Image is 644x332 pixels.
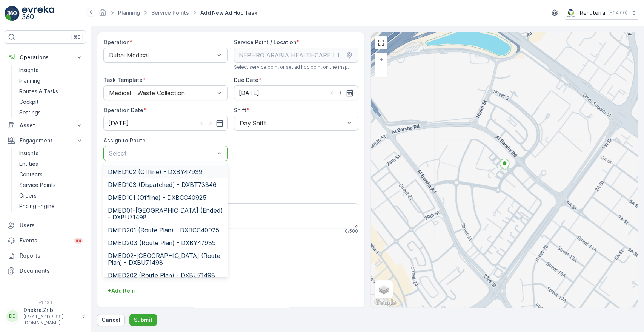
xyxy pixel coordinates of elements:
[20,237,69,244] p: Events
[19,171,43,178] p: Contacts
[23,306,78,314] p: Dhekra.Zribi
[234,85,358,100] input: dd/mm/yyyy
[103,267,358,276] h3: Step 1: Waste & Bin Type
[375,65,387,76] a: Zoom Out
[19,160,38,168] p: Entities
[5,306,86,326] button: DDDhekra.Zribi[EMAIL_ADDRESS][DOMAIN_NAME]
[108,252,223,266] span: DMED02-[GEOGRAPHIC_DATA] (Route Plan) - DXBU71498
[5,233,86,248] a: Events99
[19,77,40,85] p: Planning
[109,149,215,158] p: Select
[375,281,392,298] a: Layers
[375,54,387,65] a: Zoom In
[16,107,86,118] a: Settings
[151,9,189,16] a: Service Points
[565,6,638,20] button: Renuterra(+04:00)
[234,64,349,70] span: Select service point or set ad hoc point on the map.
[19,109,41,116] p: Settings
[565,9,577,17] img: Screenshot_2024-07-26_at_13.33.01.png
[234,48,358,63] input: NEPHRO ARABIA HEALTHCARE L.L.C
[373,298,398,307] a: Open this area in Google Maps (opens a new window)
[20,122,71,129] p: Asset
[101,316,120,324] p: Cancel
[19,88,58,95] p: Routes & Tasks
[103,116,228,131] input: dd/mm/yyyy
[103,77,143,83] label: Task Template
[108,194,206,201] span: DMED101 (Offline) - DXBCC40925
[20,222,83,229] p: Users
[580,9,605,17] p: Renuterra
[6,310,18,322] div: DD
[108,181,217,188] span: DMED103 (Dispatched) - DXBT73346
[103,285,139,297] button: +Add Item
[20,137,71,144] p: Engagement
[20,54,71,61] p: Operations
[23,314,78,326] p: [EMAIL_ADDRESS][DOMAIN_NAME]
[16,180,86,190] a: Service Points
[234,107,246,113] label: Shift
[5,6,20,21] img: logo
[5,248,86,263] a: Reports
[103,137,146,144] label: Assign to Route
[108,287,135,295] p: + Add Item
[16,159,86,169] a: Entities
[103,306,358,315] h3: Step 2: Before Picture
[19,98,39,106] p: Cockpit
[16,65,86,76] a: Insights
[98,11,107,18] a: Homepage
[5,300,86,305] span: v 1.48.1
[5,50,86,65] button: Operations
[118,9,140,16] a: Planning
[108,168,203,175] span: DMED102 (Offline) - DXBY47939
[134,316,152,324] p: Submit
[129,314,157,326] button: Submit
[20,252,83,259] p: Reports
[234,39,296,45] label: Service Point / Location
[108,227,219,233] span: DMED201 (Route Plan) - DXBCC40925
[5,218,86,233] a: Users
[19,192,37,199] p: Orders
[19,181,56,189] p: Service Points
[16,169,86,180] a: Contacts
[103,107,143,113] label: Operation Date
[16,201,86,212] a: Pricing Engine
[234,77,258,83] label: Due Date
[16,190,86,201] a: Orders
[108,207,223,221] span: DMED01-[GEOGRAPHIC_DATA] (Ended) - DXBU71498
[608,10,627,16] p: ( +04:00 )
[75,238,81,244] p: 99
[5,263,86,278] a: Documents
[20,267,83,275] p: Documents
[16,97,86,107] a: Cockpit
[103,246,358,258] h2: Task Template Configuration
[108,272,215,279] span: DMED202 (Route Plan) - DXBU71498
[380,67,383,74] span: −
[199,9,259,17] span: Add New Ad Hoc Task
[5,118,86,133] button: Asset
[16,76,86,86] a: Planning
[97,314,125,326] button: Cancel
[16,148,86,159] a: Insights
[22,6,54,21] img: logo_light-DOdMpM7g.png
[380,56,383,62] span: +
[103,39,129,45] label: Operation
[16,86,86,97] a: Routes & Tasks
[19,150,38,157] p: Insights
[19,66,38,74] p: Insights
[108,239,216,246] span: DMED203 (Route Plan) - DXBY47939
[345,228,358,234] p: 0 / 500
[375,37,387,48] a: View Fullscreen
[73,34,81,40] p: ⌘B
[19,202,55,210] p: Pricing Engine
[5,133,86,148] button: Engagement
[373,298,398,307] img: Google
